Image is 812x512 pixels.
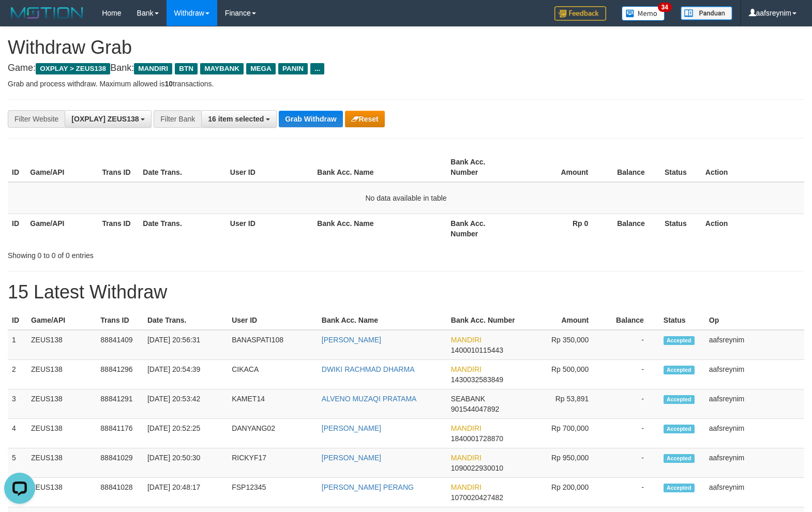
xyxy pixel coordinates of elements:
td: Rp 700,000 [522,419,605,448]
td: - [604,360,659,389]
th: ID [8,311,27,330]
td: [DATE] 20:56:31 [143,330,228,360]
td: FSP12345 [228,478,318,507]
span: Accepted [664,395,695,404]
span: Accepted [664,454,695,463]
td: 88841028 [96,478,143,507]
th: Date Trans. [139,153,225,182]
th: User ID [226,153,313,182]
td: Rp 53,891 [522,389,605,419]
span: Copy 1430032583849 to clipboard [451,375,503,384]
button: Open LiveChat chat widget [4,4,35,35]
button: Reset [345,111,385,127]
td: [DATE] 20:53:42 [143,389,228,419]
td: BANASPATI108 [228,330,318,360]
td: 88841296 [96,360,143,389]
td: [DATE] 20:48:17 [143,478,228,507]
a: [PERSON_NAME] [322,336,381,344]
td: 88841291 [96,389,143,419]
th: Op [705,311,804,330]
img: Button%20Memo.svg [622,6,665,21]
span: [OXPLAY] ZEUS138 [71,115,139,123]
span: MAYBANK [200,63,244,74]
td: 2 [8,360,27,389]
p: Grab and process withdraw. Maximum allowed is transactions. [8,79,804,89]
td: [DATE] 20:50:30 [143,448,228,478]
button: Grab Withdraw [279,111,342,127]
span: PANIN [278,63,308,74]
th: Trans ID [98,153,139,182]
img: panduan.png [681,6,732,20]
th: ID [8,153,26,182]
td: - [604,419,659,448]
td: ZEUS138 [27,330,96,360]
th: Action [701,153,804,182]
th: Date Trans. [139,214,225,243]
td: KAMET14 [228,389,318,419]
span: MANDIRI [134,63,172,74]
th: Bank Acc. Name [318,311,447,330]
th: Bank Acc. Number [447,311,522,330]
strong: 10 [164,80,173,88]
td: aafsreynim [705,419,804,448]
td: - [604,389,659,419]
th: User ID [226,214,313,243]
td: Rp 950,000 [522,448,605,478]
span: Accepted [664,425,695,433]
span: Accepted [664,366,695,374]
th: Action [701,214,804,243]
span: MANDIRI [451,454,482,462]
td: CIKACA [228,360,318,389]
td: Rp 200,000 [522,478,605,507]
td: - [604,330,659,360]
a: DWIKI RACHMAD DHARMA [322,365,415,373]
td: ZEUS138 [27,419,96,448]
th: User ID [228,311,318,330]
a: [PERSON_NAME] [322,424,381,432]
td: ZEUS138 [27,360,96,389]
th: Bank Acc. Name [313,153,446,182]
th: Status [660,153,701,182]
th: Bank Acc. Number [446,214,518,243]
div: Filter Website [8,110,65,128]
td: 5 [8,448,27,478]
span: Copy 1090022930010 to clipboard [451,464,503,472]
td: Rp 500,000 [522,360,605,389]
td: - [604,478,659,507]
td: RICKYF17 [228,448,318,478]
th: Balance [604,311,659,330]
th: Balance [604,153,660,182]
td: aafsreynim [705,478,804,507]
th: Game/API [26,153,98,182]
th: Game/API [26,214,98,243]
th: Trans ID [98,214,139,243]
th: Balance [604,214,660,243]
td: aafsreynim [705,448,804,478]
th: Bank Acc. Name [313,214,446,243]
h1: Withdraw Grab [8,37,804,58]
a: ALVENO MUZAQI PRATAMA [322,395,417,403]
th: Trans ID [96,311,143,330]
td: aafsreynim [705,330,804,360]
div: Showing 0 to 0 of 0 entries [8,246,330,261]
span: BTN [175,63,198,74]
h1: 15 Latest Withdraw [8,282,804,303]
td: 88841176 [96,419,143,448]
span: SEABANK [451,395,485,403]
th: Status [659,311,705,330]
img: MOTION_logo.png [8,5,86,21]
h4: Game: Bank: [8,63,804,73]
th: Game/API [27,311,96,330]
td: ZEUS138 [27,448,96,478]
button: 16 item selected [201,110,277,128]
th: Amount [518,153,604,182]
img: Feedback.jpg [554,6,606,21]
span: MANDIRI [451,365,482,373]
th: Date Trans. [143,311,228,330]
span: Accepted [664,484,695,492]
th: Bank Acc. Number [446,153,518,182]
span: Copy 1840001728870 to clipboard [451,434,503,443]
th: Status [660,214,701,243]
span: MEGA [246,63,276,74]
td: ZEUS138 [27,389,96,419]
